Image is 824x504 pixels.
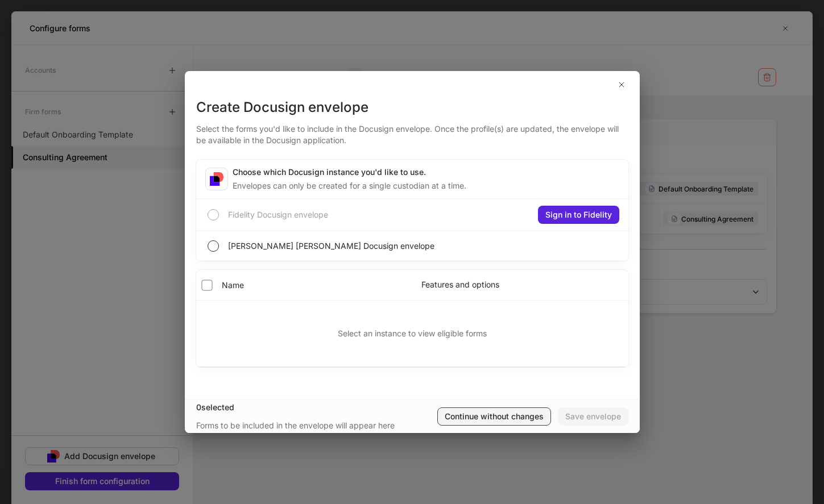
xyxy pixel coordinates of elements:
[196,402,437,413] div: 0 selected
[565,411,621,422] div: Save envelope
[538,206,619,224] button: Sign in to Fidelity
[222,280,244,291] span: Name
[196,420,395,431] div: Forms to be included in the envelope will appear here
[545,209,612,220] div: Sign in to Fidelity
[196,116,628,146] div: Select the forms you'd like to include in the Docusign envelope. Once the profile(s) are updated,...
[233,166,466,178] div: Choose which Docusign instance you'd like to use.
[558,407,628,426] button: Save envelope
[233,178,466,191] div: Envelopes can only be created for a single custodian at a time.
[437,407,551,426] button: Continue without changes
[412,270,628,301] th: Features and options
[338,328,487,339] p: Select an instance to view eligible forms
[445,411,544,422] div: Continue without changes
[228,209,328,220] span: Fidelity Docusign envelope
[228,240,434,252] span: [PERSON_NAME] [PERSON_NAME] Docusign envelope
[196,98,628,116] div: Create Docusign envelope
